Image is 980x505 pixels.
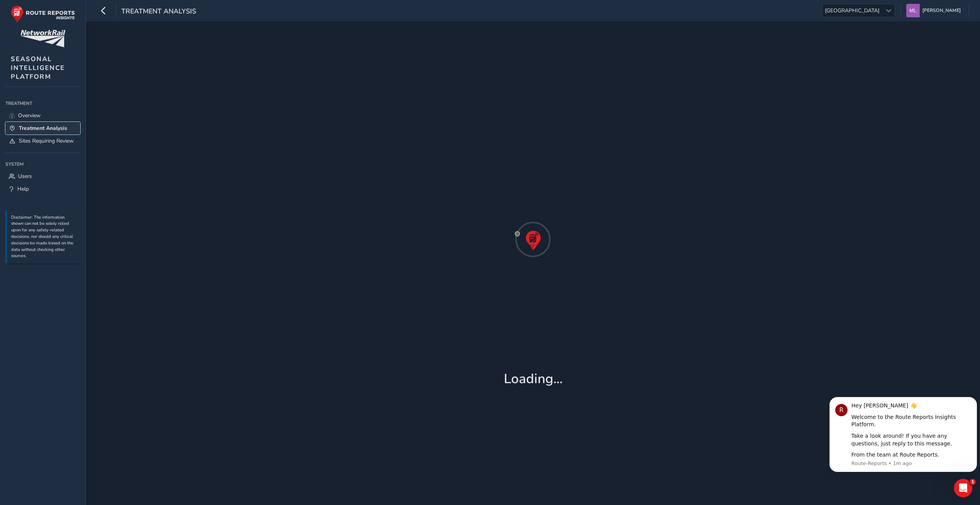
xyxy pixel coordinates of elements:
a: Sites Requiring Review [5,135,80,147]
div: System [5,158,80,170]
a: Users [5,170,80,183]
a: Overview [5,109,80,122]
img: customer logo [20,30,65,47]
iframe: Intercom notifications message [826,393,980,484]
span: [GEOGRAPHIC_DATA] [822,4,882,17]
span: 1 [970,479,976,485]
span: Treatment Analysis [19,125,67,132]
span: [PERSON_NAME] [922,4,961,17]
span: Treatment Analysis [121,7,196,17]
img: rr logo [11,5,75,23]
span: Sites Requiring Review [19,137,74,145]
button: [PERSON_NAME] [906,4,963,17]
a: Treatment Analysis [5,122,80,135]
span: Users [18,173,32,180]
p: Disclaimer: The information shown can not be solely relied upon for any safety-related decisions,... [11,214,76,260]
span: SEASONAL INTELLIGENCE PLATFORM [11,55,65,81]
span: Overview [18,112,41,119]
a: Help [5,183,80,195]
img: diamond-layout [906,4,920,17]
h1: Loading... [504,371,563,387]
div: Treatment [5,98,80,109]
span: Help [17,185,29,193]
iframe: Intercom live chat [954,479,972,497]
